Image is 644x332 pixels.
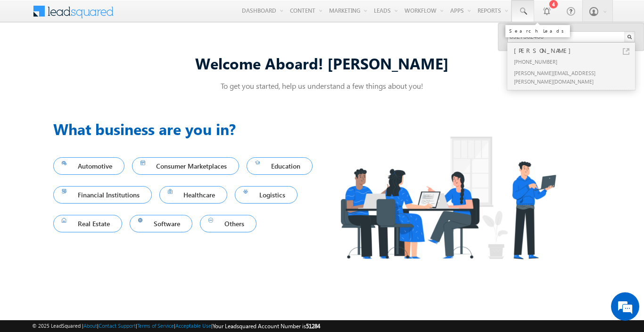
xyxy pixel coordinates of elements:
span: Logistics [243,188,289,201]
div: [PHONE_NUMBER] [512,56,638,67]
span: Consumer Marketplaces [140,160,231,172]
span: Others [208,217,248,230]
span: Your Leadsquared Account Number is [213,323,320,330]
a: Terms of Service [137,323,174,329]
p: To get you started, help us understand a few things about you! [53,81,591,91]
div: Welcome Aboard! [PERSON_NAME] [53,53,591,73]
span: Automotive [62,160,116,172]
span: © 2025 LeadSquared | | | | | [32,322,320,331]
div: [PERSON_NAME][EMAIL_ADDRESS][PERSON_NAME][DOMAIN_NAME] [512,67,638,87]
div: [PERSON_NAME] [512,45,638,56]
a: Acceptable Use [175,323,211,329]
span: Education [255,160,304,172]
div: Search Leads [509,28,566,34]
a: About [83,323,97,329]
span: Software [138,217,184,230]
span: Financial Institutions [62,188,143,201]
span: 51284 [306,323,320,330]
span: Healthcare [168,188,219,201]
span: Real Estate [62,217,114,230]
h3: What business are you in? [53,118,322,140]
img: Industry.png [322,118,574,278]
a: Contact Support [99,323,136,329]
